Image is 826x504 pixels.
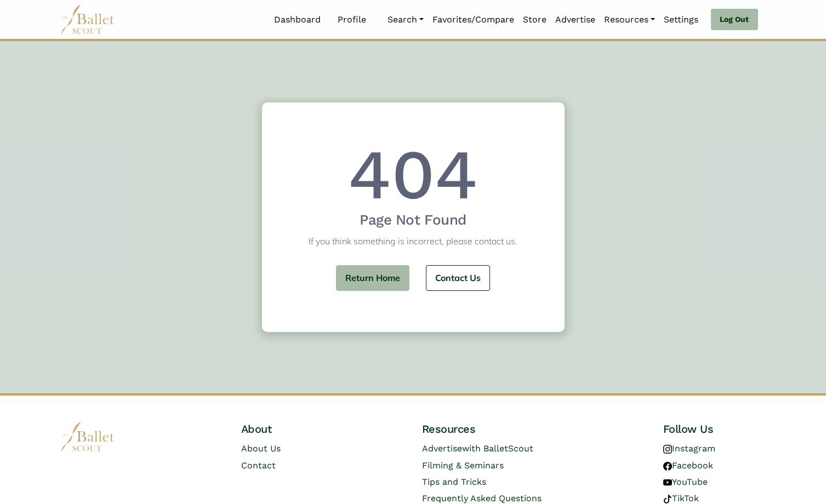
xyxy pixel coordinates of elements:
[422,477,486,487] a: Tips and Tricks
[663,493,699,503] a: TikTok
[462,443,533,454] span: with BalletScout
[663,477,708,487] a: YouTube
[663,443,715,454] a: Instagram
[422,493,542,503] a: Frequently Asked Questions
[422,422,585,436] h4: Resources
[422,460,504,471] a: Filming & Seminars
[519,8,551,31] a: Store
[383,8,428,31] a: Search
[262,234,565,249] p: If you think something is incorrect, please contact us.
[270,8,325,31] a: Dashboard
[241,460,276,471] a: Contact
[551,8,600,31] a: Advertise
[663,445,672,454] img: instagram logo
[663,478,672,487] img: youtube logo
[262,211,565,230] h3: Page Not Found
[711,9,757,31] a: Log Out
[663,460,713,471] a: Facebook
[428,8,519,31] a: Favorites/Compare
[241,443,281,454] a: About Us
[336,265,409,291] a: Return Home
[333,8,371,31] a: Profile
[422,443,533,454] a: Advertisewith BalletScout
[426,265,490,291] a: Contact Us
[60,422,115,452] img: logo
[663,422,766,436] h4: Follow Us
[600,8,659,31] a: Resources
[663,462,672,471] img: facebook logo
[262,144,565,206] h1: 404
[659,8,703,31] a: Settings
[241,422,344,436] h4: About
[663,495,672,503] img: tiktok logo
